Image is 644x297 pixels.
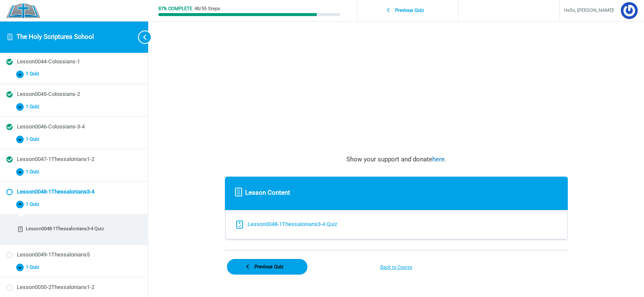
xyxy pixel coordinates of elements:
[17,33,94,41] a: The Holy Scriptures School
[158,6,192,11] div: 87% Complete
[17,283,141,292] div: Lesson0050-2Thessalonians1-2
[24,169,44,175] span: 1 Quiz
[17,58,141,66] div: Lesson0044-Colossians-1
[24,136,44,142] span: 1 Quiz
[6,251,141,259] a: Not started Lesson0049-1Thessalonians5
[17,226,23,232] div: Incomplete
[24,202,44,207] span: 1 Quiz
[359,3,456,19] a: Previous Quiz
[131,21,148,53] button: Toggle sidebar navigation
[24,104,44,110] span: 1 Quiz
[6,155,141,163] a: Completed Lesson0047-1Thessalonians1-2
[6,90,141,98] a: Completed Lesson0045-Colossians-2
[17,188,141,196] div: Lesson0048-1Thessalonians3-4
[6,284,13,291] div: Not started
[6,283,141,292] a: Not started Lesson0050-2Thessalonians1-2
[24,71,44,77] span: 1 Quiz
[6,252,13,258] div: Not started
[17,123,141,131] div: Lesson0046-Colossians-3-4
[24,264,44,270] span: 1 Quiz
[6,261,141,273] button: 1 Quiz
[6,123,141,131] a: Completed Lesson0046-Colossians-3-4
[234,211,558,239] a: Incomplete Lesson0048-1Thessalonians3-4 Quiz
[248,219,337,229] div: Lesson0048-1Thessalonians3-4 Quiz
[245,187,290,199] span: Lesson Content
[6,156,13,163] div: Completed
[6,68,141,80] button: 1 Quiz
[227,259,307,275] a: Previous Quiz
[6,166,141,178] button: 1 Quiz
[6,91,13,98] div: Completed
[17,155,141,163] div: Lesson0047-1Thessalonians1-2
[6,188,141,196] a: Not started Lesson0048-1Thessalonians3-4
[390,8,429,14] span: Previous Quiz
[250,264,289,270] span: Previous Quiz
[194,6,220,11] div: 48/55 Steps
[225,154,568,166] p: Show your support and donate .
[6,124,13,130] div: Completed
[564,6,614,15] span: Hello, [PERSON_NAME]!
[26,225,136,232] div: Lesson0048-1Thessalonians3-4 Quiz
[17,251,141,259] div: Lesson0049-1Thessalonians5
[432,155,445,163] a: here
[6,133,141,145] button: 1 Quiz
[6,189,13,195] div: Not started
[6,101,141,113] button: 1 Quiz
[234,219,245,230] div: Incomplete
[6,59,13,65] div: Completed
[6,58,141,66] a: Completed Lesson0044-Colossians-1
[356,263,437,272] a: Back to Course
[17,90,141,98] div: Lesson0045-Colossians-2
[9,223,139,235] a: Incomplete Lesson0048-1Thessalonians3-4 Quiz
[6,198,141,210] button: 1 Quiz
